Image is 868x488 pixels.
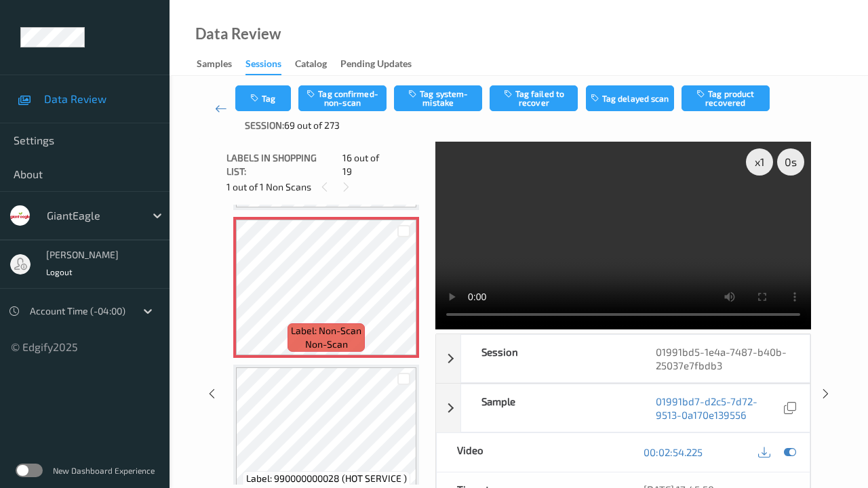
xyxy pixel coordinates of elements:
div: 0 s [777,148,804,176]
div: Sample [461,384,635,432]
a: 01991bd7-d2c5-7d72-9513-0a170e139556 [656,394,781,422]
button: Tag [235,85,291,111]
div: Catalog [295,57,327,74]
div: Sample01991bd7-d2c5-7d72-9513-0a170e139556 [436,384,810,432]
div: x 1 [746,148,773,176]
span: 69 out of 273 [284,119,340,132]
span: 16 out of 19 [342,151,391,178]
span: Label: 990000000028 (HOT SERVICE ) [246,472,407,485]
div: Data Review [195,27,281,41]
a: Catalog [295,55,340,74]
button: Tag failed to recover [490,85,578,111]
button: Tag confirmed-non-scan [298,85,387,111]
div: 01991bd5-1e4a-7487-b40b-25037e7fbdb3 [635,335,810,382]
div: Pending Updates [340,57,412,74]
button: Tag system-mistake [394,85,482,111]
button: Tag product recovered [682,85,770,111]
div: Sessions [245,57,281,75]
div: Session01991bd5-1e4a-7487-b40b-25037e7fbdb3 [436,334,810,383]
div: Samples [197,57,232,74]
span: Label: Non-Scan [291,324,361,338]
div: 1 out of 1 Non Scans [226,178,426,195]
a: Sessions [245,55,295,75]
button: Tag delayed scan [586,85,674,111]
span: Labels in shopping list: [226,151,338,178]
div: Session [461,335,635,382]
span: Session: [245,119,284,132]
div: Video [437,433,623,472]
span: non-scan [305,338,348,351]
a: Samples [197,55,245,74]
a: 00:02:54.225 [644,445,703,459]
a: Pending Updates [340,55,425,74]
